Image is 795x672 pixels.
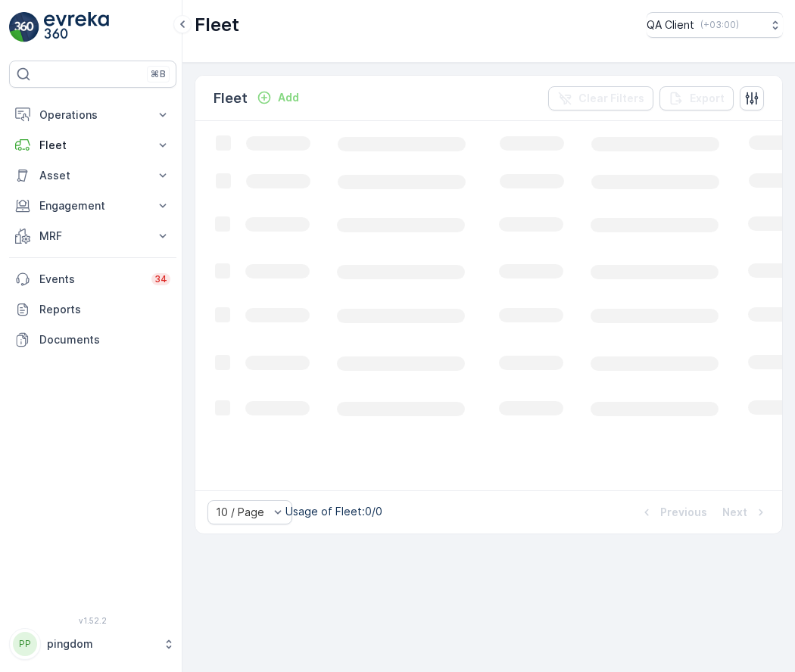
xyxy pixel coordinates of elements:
[722,505,747,520] p: Next
[9,191,176,221] button: Engagement
[660,505,707,520] p: Previous
[721,503,770,521] button: Next
[9,12,39,42] img: logo
[9,616,176,625] span: v 1.52.2
[47,636,155,652] p: pingdom
[9,100,176,130] button: Operations
[578,91,644,106] p: Clear Filters
[9,221,176,251] button: MRF
[214,88,248,109] p: Fleet
[9,294,176,325] a: Reports
[44,12,109,42] img: logo_light-DOdMpM7g.png
[638,503,709,521] button: Previous
[39,168,146,183] p: Asset
[9,325,176,355] a: Documents
[39,272,142,287] p: Events
[39,198,146,213] p: Engagement
[278,90,299,105] p: Add
[39,332,170,347] p: Documents
[39,302,170,317] p: Reports
[195,13,239,37] p: Fleet
[647,17,694,33] p: QA Client
[39,107,146,123] p: Operations
[39,138,146,153] p: Fleet
[154,273,167,285] p: 34
[151,68,166,80] p: ⌘B
[659,86,734,110] button: Export
[9,130,176,160] button: Fleet
[690,91,725,106] p: Export
[9,160,176,191] button: Asset
[548,86,653,110] button: Clear Filters
[251,89,305,107] button: Add
[647,12,783,38] button: QA Client(+03:00)
[700,19,739,31] p: ( +03:00 )
[13,632,37,656] div: PP
[285,504,382,519] p: Usage of Fleet : 0/0
[9,628,176,660] button: PPpingdom
[9,264,176,294] a: Events34
[39,229,146,244] p: MRF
